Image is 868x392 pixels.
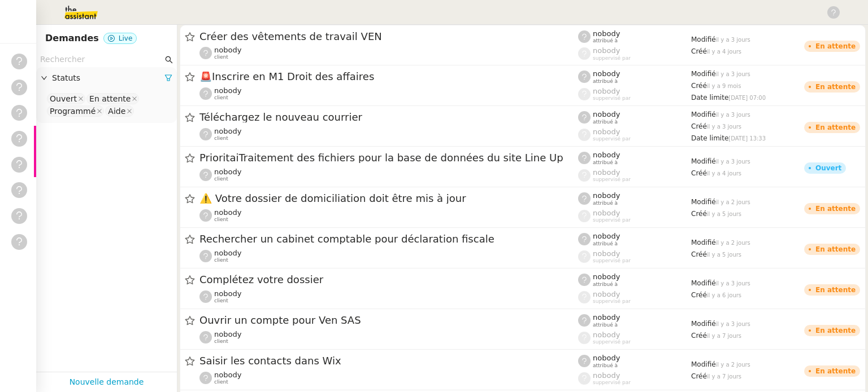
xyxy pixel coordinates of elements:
[707,252,741,258] span: il y a 5 jours
[45,30,99,46] nz-page-header-title: Demandes
[716,199,750,205] span: il y a 2 jours
[593,69,620,78] span: nobody
[691,134,728,142] span: Date limite
[815,165,841,171] div: Ouvert
[593,87,620,95] span: nobody
[593,200,618,206] span: attribué à
[691,250,707,258] span: Créé
[593,78,618,85] span: attribué à
[691,239,716,246] span: Modifié
[199,112,578,122] span: Téléchargez le nouveau courrier
[691,210,707,218] span: Créé
[214,176,228,182] span: client
[593,95,631,102] span: suppervisé par
[593,272,620,281] span: nobody
[199,32,578,42] span: Créer des vêtements de travail VEN
[716,280,750,287] span: il y a 3 jours
[815,205,856,212] div: En attente
[214,338,228,345] span: client
[578,127,691,142] app-user-label: suppervisé par
[815,83,856,90] div: En attente
[578,290,691,305] app-user-label: suppervisé par
[578,209,691,223] app-user-label: suppervisé par
[691,372,707,380] span: Créé
[199,356,578,366] span: Saisir les contacts dans Wix
[199,46,578,60] app-user-detailed-label: client
[707,211,741,217] span: il y a 5 jours
[578,191,691,206] app-user-label: attribué à
[716,71,750,77] span: il y a 3 jours
[108,106,125,116] div: Aide
[593,363,618,369] span: attribué à
[199,315,578,325] span: Ouvrir un compte pour Ven SAS
[89,94,131,104] div: En attente
[815,327,856,334] div: En attente
[716,158,750,165] span: il y a 3 jours
[593,46,620,55] span: nobody
[214,127,241,135] span: nobody
[593,209,620,217] span: nobody
[214,371,241,379] span: nobody
[593,331,620,339] span: nobody
[199,72,578,82] span: Inscrire en M1 Droit des affaires
[199,193,578,204] span: ⚠️ Votre dossier de domiciliation doit être mis à jour
[199,153,578,163] span: PrioritaiTraitement des fichiers pour la base de données du site Line Up
[214,217,228,223] span: client
[593,38,618,44] span: attribué à
[40,53,163,66] input: Rechercher
[47,105,104,117] nz-select-item: Programmé
[578,232,691,246] app-user-label: attribué à
[593,298,631,305] span: suppervisé par
[578,110,691,125] app-user-label: attribué à
[728,95,766,101] span: [DATE] 07:00
[691,70,716,78] span: Modifié
[199,168,578,182] app-user-detailed-label: client
[691,320,716,328] span: Modifié
[578,331,691,345] app-user-label: suppervisé par
[593,217,631,223] span: suppervisé par
[52,72,164,85] span: Statuts
[199,275,578,285] span: Complétez votre dossier
[815,287,856,293] div: En attente
[716,112,750,118] span: il y a 3 jours
[199,86,578,101] app-user-detailed-label: client
[199,234,578,244] span: Rechercher un cabinet comptable pour déclaration fiscale
[707,333,741,339] span: il y a 7 jours
[593,119,618,125] span: attribué à
[716,321,750,327] span: il y a 3 jours
[728,135,766,142] span: [DATE] 13:33
[707,49,741,55] span: il y a 4 jours
[214,379,228,385] span: client
[578,272,691,287] app-user-label: attribué à
[691,332,707,340] span: Créé
[214,86,241,95] span: nobody
[691,82,707,90] span: Créé
[578,168,691,183] app-user-label: suppervisé par
[199,71,212,82] span: 🚨
[593,241,618,247] span: attribué à
[691,279,716,287] span: Modifié
[578,29,691,44] app-user-label: attribué à
[691,111,716,118] span: Modifié
[593,55,631,61] span: suppervisé par
[716,362,750,368] span: il y a 2 jours
[47,93,85,104] nz-select-item: Ouvert
[578,313,691,328] app-user-label: attribué à
[214,135,228,142] span: client
[578,46,691,61] app-user-label: suppervisé par
[36,67,177,89] div: Statuts
[593,191,620,200] span: nobody
[815,368,856,375] div: En attente
[707,373,741,380] span: il y a 7 jours
[593,322,618,328] span: attribué à
[691,198,716,206] span: Modifié
[593,232,620,240] span: nobody
[50,106,96,116] div: Programmé
[593,160,618,166] span: attribué à
[593,151,620,159] span: nobody
[578,249,691,264] app-user-label: suppervisé par
[214,168,241,176] span: nobody
[707,124,741,130] span: il y a 3 jours
[593,380,631,386] span: suppervisé par
[691,122,707,130] span: Créé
